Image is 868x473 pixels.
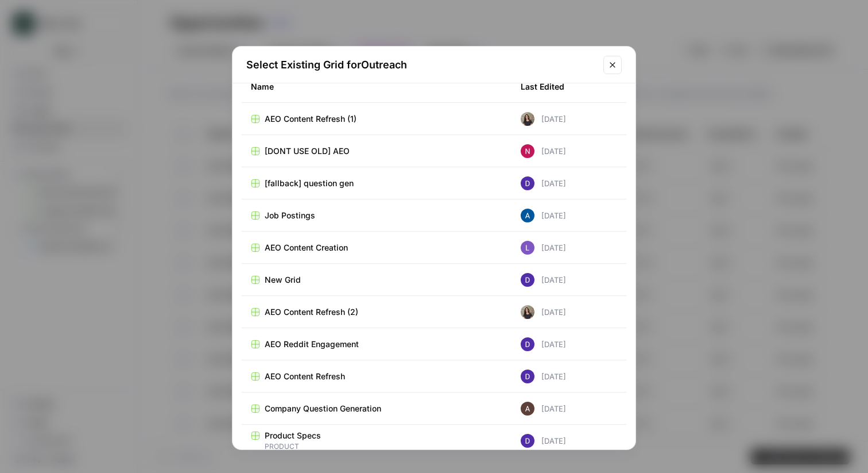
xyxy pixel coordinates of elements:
[265,145,350,157] span: [DONT USE OLD] AEO
[265,306,358,318] span: AEO Content Refresh (2)
[265,178,354,189] span: [fallback] question gen
[521,370,534,383] img: 6clbhjv5t98vtpq4yyt91utag0vy
[521,370,566,383] div: [DATE]
[265,339,359,350] span: AEO Reddit Engagement
[521,434,566,448] div: [DATE]
[246,57,596,73] h2: Select Existing Grid for Outreach
[521,305,566,319] div: [DATE]
[521,112,566,126] div: [DATE]
[265,113,356,125] span: AEO Content Refresh (1)
[265,371,345,382] span: AEO Content Refresh
[521,337,534,351] img: 6clbhjv5t98vtpq4yyt91utag0vy
[521,209,566,222] div: [DATE]
[521,241,534,255] img: rn7sh892ioif0lo51687sih9ndqw
[521,144,534,158] img: 809rsgs8fojgkhnibtwc28oh1nli
[521,209,534,222] img: he81ibor8lsei4p3qvg4ugbvimgp
[251,441,502,452] span: PRODUCT
[521,434,534,448] img: 6clbhjv5t98vtpq4yyt91utag0vy
[521,71,564,102] div: Last Edited
[521,273,566,287] div: [DATE]
[251,71,502,102] div: Name
[265,274,301,286] span: New Grid
[265,430,321,441] span: Product Specs
[603,56,622,74] button: Close modal
[521,337,566,351] div: [DATE]
[265,242,348,253] span: AEO Content Creation
[521,112,534,126] img: n04lk3h3q0iujb8nvuuepb5yxxxi
[521,144,566,158] div: [DATE]
[521,241,566,255] div: [DATE]
[521,402,566,416] div: [DATE]
[521,273,534,287] img: 6clbhjv5t98vtpq4yyt91utag0vy
[265,403,381,414] span: Company Question Generation
[521,402,534,416] img: outd9nmvisznegtkgmf6r94nv2pn
[521,176,534,190] img: 6clbhjv5t98vtpq4yyt91utag0vy
[521,305,534,319] img: n04lk3h3q0iujb8nvuuepb5yxxxi
[521,176,566,190] div: [DATE]
[265,210,315,221] span: Job Postings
